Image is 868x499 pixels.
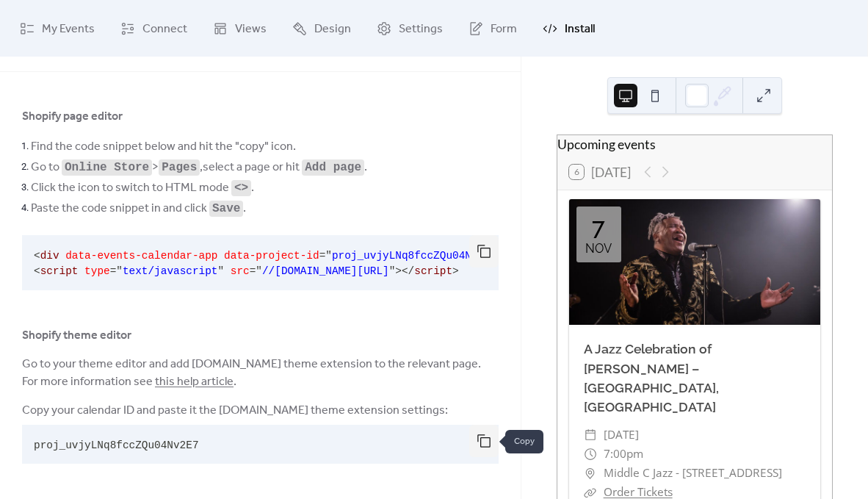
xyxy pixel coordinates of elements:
span: Go to your theme editor and add [DOMAIN_NAME] theme extension to the relevant page. For more info... [22,356,499,391]
span: src [231,265,250,277]
span: Install [565,18,595,40]
span: My Events [42,18,95,40]
span: " [116,265,123,277]
code: Save [212,202,240,215]
code: Add page [305,161,361,174]
span: Shopify page editor [22,108,123,126]
div: Nov [585,243,612,255]
a: Connect [109,6,198,51]
span: proj_uvjyLNq8fccZQu04Nv2E7 [34,439,199,451]
span: type [84,265,110,277]
span: //[DOMAIN_NAME][URL] [262,265,389,277]
span: data-project-id [224,250,319,262]
span: </ [402,265,414,277]
span: data-events-calendar-app [65,250,217,262]
span: > [452,265,459,277]
code: Pages [162,161,197,174]
div: ​ [584,426,597,445]
span: Shopify theme editor [22,327,131,345]
a: My Events [9,6,106,51]
span: Views [235,18,267,40]
span: Click the icon to switch to HTML mode . [31,179,254,197]
span: Paste the code snippet in and click . [31,200,246,218]
div: Upcoming events [557,135,832,154]
span: script [414,265,452,277]
span: Find the code snippet below and hit the "copy" icon. [31,138,296,156]
span: " [325,250,332,262]
span: > [395,265,402,277]
a: Design [281,6,362,51]
a: Form [457,6,528,51]
div: ​ [584,464,597,483]
span: text/javascript [123,265,218,277]
span: = [250,265,256,277]
a: Views [202,6,278,51]
span: Middle C Jazz - [STREET_ADDRESS] [604,464,782,483]
a: Settings [366,6,454,51]
span: div [40,250,59,262]
span: " [256,265,262,277]
span: Go to > , select a page or hit . [31,159,367,176]
span: Copy your calendar ID and paste it the [DOMAIN_NAME] theme extension settings: [22,402,448,420]
span: Connect [142,18,187,40]
code: Online Store [65,161,149,174]
span: Settings [399,18,443,40]
a: A Jazz Celebration of [PERSON_NAME] – [GEOGRAPHIC_DATA], [GEOGRAPHIC_DATA] [584,341,719,414]
a: Install [532,6,606,51]
span: proj_uvjyLNq8fccZQu04Nv2E7 [332,250,497,262]
span: 7:00pm [604,445,643,464]
span: Copy [505,430,543,453]
span: < [34,265,40,277]
span: < [34,250,40,262]
span: = [319,250,326,262]
div: 7 [592,215,605,239]
span: " [389,265,396,277]
a: this help article [155,370,234,393]
span: " [217,265,224,277]
span: = [110,265,117,277]
span: Form [491,18,517,40]
span: [DATE] [604,426,639,445]
div: ​ [584,445,597,464]
span: Design [314,18,351,40]
code: <> [234,182,248,195]
span: script [40,265,79,277]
